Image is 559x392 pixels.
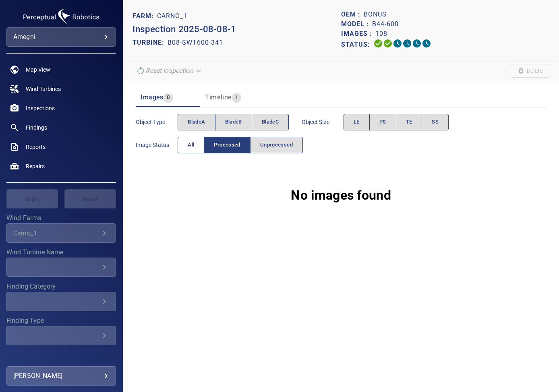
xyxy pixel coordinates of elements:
[6,215,116,221] label: Wind Farms
[406,118,412,127] span: TE
[341,10,364,19] p: OEM :
[252,114,289,130] button: bladeC
[383,39,393,48] svg: Data Formatted 100%
[250,137,303,153] button: Unprocessed
[6,249,116,256] label: Wind Turbine Name
[422,39,431,48] svg: Classification 0%
[372,19,399,29] p: B44-600
[13,31,109,43] div: amegni
[6,79,116,99] a: windturbines noActive
[141,93,163,101] span: Images
[215,114,252,130] button: bladeB
[6,27,116,47] div: amegni
[511,64,549,78] span: Unable to delete the inspection due to your user permissions
[6,326,116,345] div: Finding Type
[369,114,396,130] button: PS
[291,186,391,205] p: No images found
[168,38,223,47] p: B08-SWT600-341
[133,11,157,21] p: FARM:
[26,143,46,151] span: Reports
[6,283,116,290] label: Finding Category
[6,118,116,137] a: findings noActive
[157,11,187,21] p: Carno_1
[379,118,386,127] span: PS
[205,93,232,101] span: Timeline
[178,137,303,153] div: imageStatus
[341,29,375,39] p: Images :
[393,39,402,48] svg: Selecting 0%
[136,141,178,149] span: Image Status
[6,223,116,243] div: Wind Farms
[354,118,360,127] span: LE
[6,258,116,277] div: Wind Turbine Name
[364,10,387,19] p: Bonus
[396,114,422,130] button: TE
[178,114,215,130] button: bladeA
[204,137,250,153] button: Processed
[6,318,116,324] label: Finding Type
[6,157,116,176] a: repairs noActive
[341,19,372,29] p: Model :
[178,137,204,153] button: All
[13,369,109,382] div: [PERSON_NAME]
[232,93,241,102] span: 1
[412,39,422,48] svg: Matching 0%
[402,39,412,48] svg: ML Processing 0%
[260,140,293,150] span: Unprocessed
[178,114,289,130] div: objectType
[188,118,205,127] span: bladeA
[133,38,168,47] p: TURBINE:
[341,39,373,50] p: Status:
[262,118,279,127] span: bladeC
[26,104,55,112] span: Inspections
[133,64,206,78] div: Unable to reset the inspection due to your user permissions
[344,114,449,130] div: objectSide
[422,114,449,130] button: SS
[432,118,439,127] span: SS
[133,64,206,78] div: Reset inspection
[26,66,50,74] span: Map View
[21,6,101,27] img: amegni-logo
[225,118,242,127] span: bladeB
[6,60,116,79] a: map noActive
[6,292,116,311] div: Finding Category
[373,39,383,48] svg: Uploading 100%
[164,93,173,102] span: 0
[29,358,110,371] button: Show Advanced Filters
[136,118,178,126] span: Object type
[214,140,240,150] span: Processed
[375,29,387,39] p: 108
[133,23,341,36] p: Inspection 2025-08-08-1
[6,99,116,118] a: inspections noActive
[344,114,370,130] button: LE
[302,118,344,126] span: Object Side
[26,124,47,132] span: Findings
[26,85,61,93] span: Wind Turbines
[145,67,193,74] em: Reset inspection
[6,137,116,157] a: reports noActive
[26,162,45,170] span: Repairs
[188,140,194,150] span: All
[13,229,99,237] div: Carno_1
